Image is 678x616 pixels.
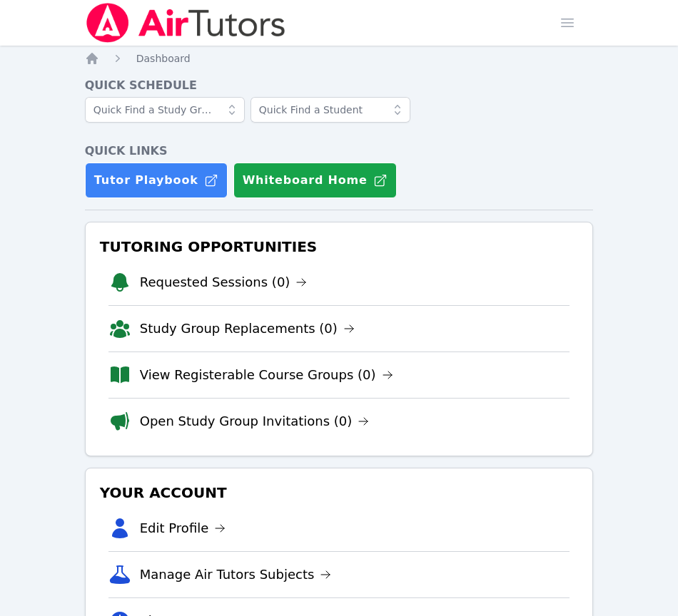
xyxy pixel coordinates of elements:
[233,163,397,198] button: Whiteboard Home
[85,143,594,160] h4: Quick Links
[140,565,332,585] a: Manage Air Tutors Subjects
[97,234,582,260] h3: Tutoring Opportunities
[85,3,287,43] img: Air Tutors
[140,365,393,385] a: View Registerable Course Groups (0)
[251,97,410,123] input: Quick Find a Student
[85,51,594,66] nav: Breadcrumb
[97,480,582,505] h3: Your Account
[140,411,370,431] a: Open Study Group Invitations (0)
[136,51,191,66] a: Dashboard
[140,272,308,292] a: Requested Sessions (0)
[136,53,191,64] span: Dashboard
[140,518,226,538] a: Edit Profile
[85,77,594,94] h4: Quick Schedule
[85,163,228,198] a: Tutor Playbook
[85,97,245,123] input: Quick Find a Study Group
[140,319,355,339] a: Study Group Replacements (0)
